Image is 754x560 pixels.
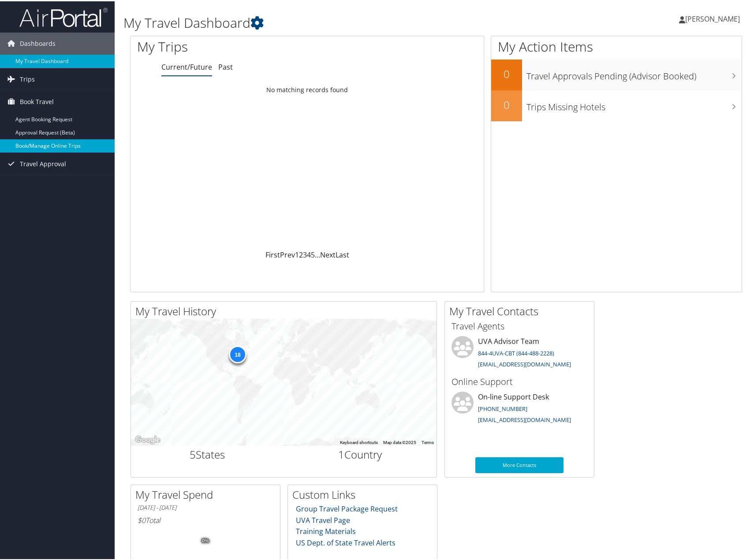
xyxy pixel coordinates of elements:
h2: My Travel Contacts [449,302,594,317]
a: Current/Future [161,61,212,71]
span: $0 [138,514,146,524]
a: 4 [307,249,311,258]
h6: Total [138,514,273,524]
a: Last [336,249,349,258]
span: … [315,249,320,258]
a: 5 [311,249,315,258]
span: Dashboards [20,31,56,53]
h2: Country [291,446,430,461]
a: [EMAIL_ADDRESS][DOMAIN_NAME] [478,359,571,367]
h3: Online Support [452,374,587,387]
a: UVA Travel Page [296,514,350,524]
tspan: 0% [202,537,209,542]
a: Terms (opens in new tab) [422,439,434,444]
h6: [DATE] - [DATE] [138,502,273,511]
span: 1 [338,446,344,460]
span: Book Travel [20,90,54,112]
h1: My Travel Dashboard [123,12,540,31]
a: [PERSON_NAME] [679,4,749,31]
a: More Contacts [475,456,564,472]
span: Trips [20,67,35,89]
button: Keyboard shortcuts [340,438,378,444]
a: Next [320,249,336,258]
a: Prev [280,249,295,258]
h3: Travel Approvals Pending (Advisor Booked) [526,64,742,81]
h2: Custom Links [292,486,437,501]
a: 3 [303,249,307,258]
h2: My Travel Spend [135,486,280,501]
h2: 0 [491,96,522,111]
span: Travel Approval [20,152,66,174]
h3: Travel Agents [452,319,587,331]
span: Map data ©2025 [383,439,416,444]
a: 2 [299,249,303,258]
h2: My Travel History [135,302,437,317]
a: 1 [295,249,299,258]
div: 18 [229,344,246,362]
a: Past [218,61,233,71]
a: 844-4UVA-CBT (844-488-2228) [478,348,554,356]
span: 5 [190,446,196,460]
a: [PHONE_NUMBER] [478,403,527,411]
li: On-line Support Desk [447,390,592,426]
h1: My Action Items [491,36,742,55]
td: No matching records found [131,81,484,97]
a: Open this area in Google Maps (opens a new window) [133,433,162,444]
img: airportal-logo.png [19,6,108,26]
a: 0Travel Approvals Pending (Advisor Booked) [491,58,742,89]
li: UVA Advisor Team [447,335,592,371]
a: First [265,249,280,258]
h2: 0 [491,65,522,80]
img: Google [133,433,162,444]
a: Group Travel Package Request [296,503,398,512]
h2: States [138,446,277,461]
a: Training Materials [296,525,356,535]
a: US Dept. of State Travel Alerts [296,537,396,546]
a: 0Trips Missing Hotels [491,89,742,120]
h1: My Trips [137,36,330,55]
a: [EMAIL_ADDRESS][DOMAIN_NAME] [478,414,571,422]
h3: Trips Missing Hotels [526,95,742,112]
span: [PERSON_NAME] [685,13,740,22]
